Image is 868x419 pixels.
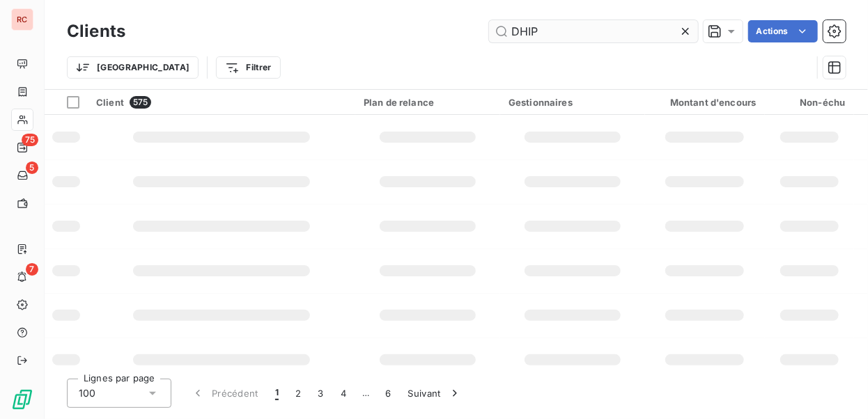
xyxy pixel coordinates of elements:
div: Montant d'encours [653,97,757,108]
span: 5 [26,161,38,174]
span: 75 [22,134,38,146]
img: Logo LeanPay [11,388,33,411]
span: Client [96,97,124,108]
button: Suivant [400,379,470,408]
span: 100 [79,386,95,400]
h3: Clients [67,19,125,44]
span: … [355,382,377,404]
button: 6 [377,379,399,408]
button: Actions [748,20,818,42]
button: 1 [267,379,287,408]
div: Gestionnaires [509,97,637,108]
button: 4 [332,379,355,408]
button: Filtrer [216,56,280,79]
div: Plan de relance [364,97,492,108]
iframe: Intercom live chat [821,372,854,405]
div: RC [11,8,33,31]
button: Précédent [183,379,267,408]
div: Non-échu [773,97,846,108]
button: [GEOGRAPHIC_DATA] [67,56,199,79]
button: 3 [310,379,332,408]
span: 1 [275,386,279,400]
span: 7 [26,263,38,276]
input: Rechercher [489,20,698,42]
span: 575 [130,96,151,109]
button: 2 [287,379,309,408]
